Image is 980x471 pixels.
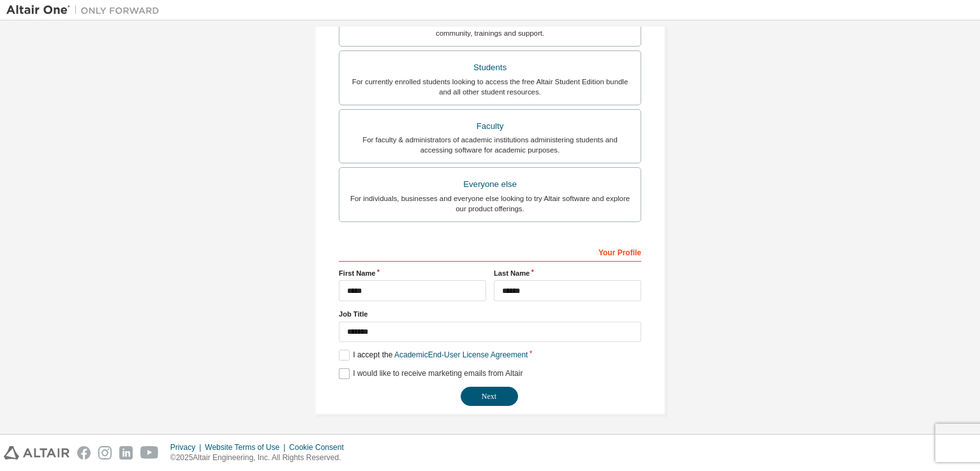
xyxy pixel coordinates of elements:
[347,77,633,97] div: For currently enrolled students looking to access the free Altair Student Edition bundle and all ...
[4,446,70,460] img: altair_logo.svg
[170,442,205,452] div: Privacy
[289,442,351,452] div: Cookie Consent
[339,268,486,278] label: First Name
[339,368,523,379] label: I would like to receive marketing emails from Altair
[205,442,289,452] div: Website Terms of Use
[494,268,641,278] label: Last Name
[140,446,159,460] img: youtube.svg
[98,446,112,460] img: instagram.svg
[339,241,641,262] div: Your Profile
[347,18,633,38] div: For existing customers looking to access software downloads, HPC resources, community, trainings ...
[347,176,633,193] div: Everyone else
[461,387,518,406] button: Next
[347,117,633,135] div: Faculty
[339,309,641,319] label: Job Title
[394,350,528,359] a: Academic End-User License Agreement
[347,135,633,155] div: For faculty & administrators of academic institutions administering students and accessing softwa...
[347,59,633,77] div: Students
[339,350,528,361] label: I accept the
[347,193,633,214] div: For individuals, businesses and everyone else looking to try Altair software and explore our prod...
[6,4,166,17] img: Altair One
[119,446,133,460] img: linkedin.svg
[77,446,91,460] img: facebook.svg
[170,452,352,463] p: © 2025 Altair Engineering, Inc. All Rights Reserved.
